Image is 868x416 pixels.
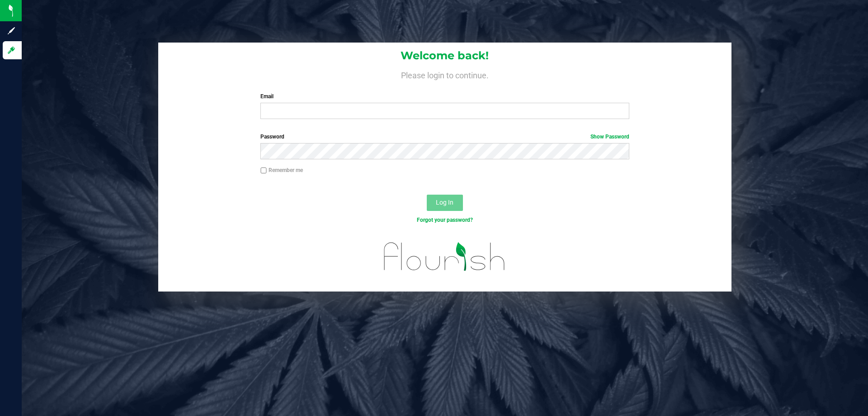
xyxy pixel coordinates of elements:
[427,195,463,211] button: Log In
[590,134,629,140] a: Show Password
[260,134,284,140] span: Password
[260,167,267,174] input: Remember me
[373,234,516,280] img: flourish_logo.svg
[7,26,16,35] inline-svg: Sign up
[417,217,473,223] a: Forgot your password?
[7,46,16,55] inline-svg: Log in
[436,199,453,206] span: Log In
[158,69,731,80] h4: Please login to continue.
[260,166,303,174] label: Remember me
[158,50,731,62] h1: Welcome back!
[260,92,629,100] label: Email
